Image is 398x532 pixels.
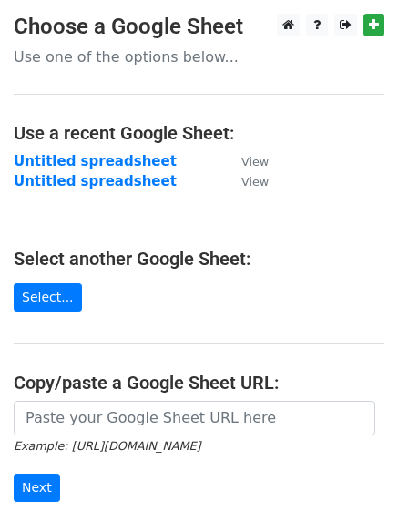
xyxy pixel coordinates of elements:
a: View [223,153,269,169]
h3: Choose a Google Sheet [14,14,384,40]
input: Paste your Google Sheet URL here [14,401,375,435]
a: Untitled spreadsheet [14,173,177,189]
p: Use one of the options below... [14,47,384,66]
a: Select... [14,283,82,312]
small: View [241,175,269,189]
input: Next [14,474,60,502]
h4: Select another Google Sheet: [14,248,384,270]
a: Untitled spreadsheet [14,153,177,169]
h4: Copy/paste a Google Sheet URL: [14,372,384,394]
small: View [241,155,269,169]
small: Example: [URL][DOMAIN_NAME] [14,439,200,453]
a: View [223,173,269,189]
h4: Use a recent Google Sheet: [14,122,384,144]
